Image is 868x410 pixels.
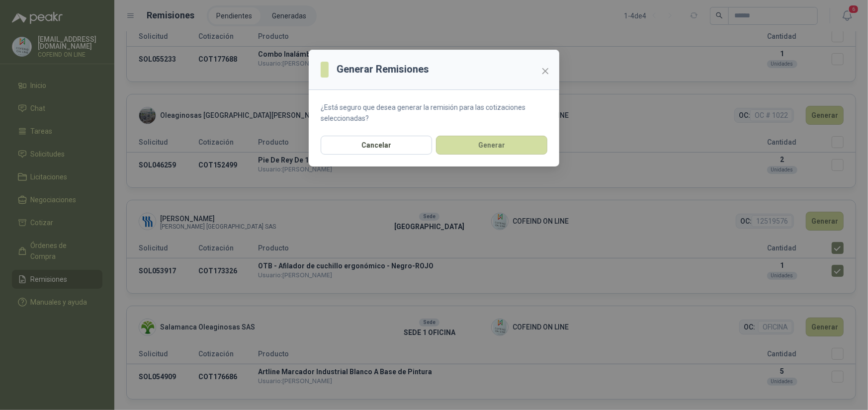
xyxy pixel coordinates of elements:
button: Cancelar [321,136,432,155]
p: ¿Está seguro que desea generar la remisión para las cotizaciones seleccionadas? [321,102,547,124]
button: Generar [436,136,547,155]
h3: Generar Remisiones [337,62,429,77]
span: close [541,67,549,75]
button: Close [537,63,553,79]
